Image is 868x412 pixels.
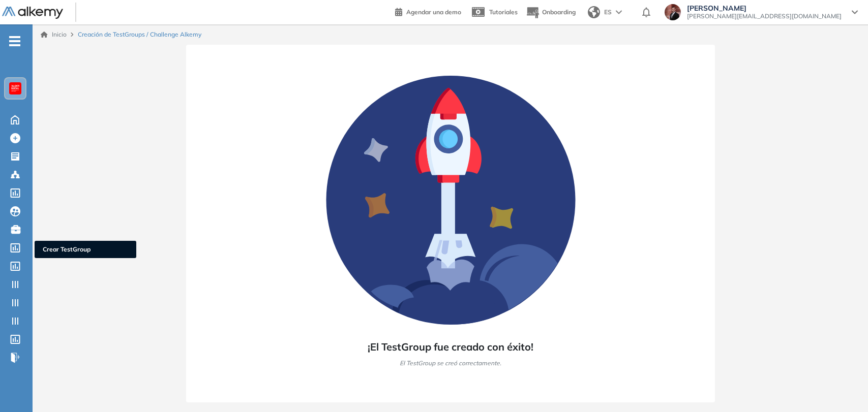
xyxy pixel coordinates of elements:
i: - [9,40,20,42]
span: Crear TestGroup [43,245,128,254]
span: El TestGroup se creó correctamente. [400,359,501,368]
img: Logo [2,7,63,19]
span: Tutoriales [489,8,518,16]
span: [PERSON_NAME][EMAIL_ADDRESS][DOMAIN_NAME] [687,12,842,20]
span: [PERSON_NAME] [687,4,842,12]
button: Onboarding [526,2,576,23]
span: Creación de TestGroups / Challenge Alkemy [78,30,201,39]
a: Inicio [41,30,67,39]
iframe: Chat Widget [685,294,868,412]
a: Agendar una demo [395,5,461,17]
img: arrow [616,10,622,14]
div: Widget de chat [685,294,868,412]
img: https://assets.alkemy.org/workspaces/620/d203e0be-08f6-444b-9eae-a92d815a506f.png [11,84,19,92]
span: ES [604,8,612,17]
span: Onboarding [542,8,576,16]
span: ¡El TestGroup fue creado con éxito! [368,339,533,355]
img: world [588,6,600,18]
span: Agendar una demo [406,8,461,16]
